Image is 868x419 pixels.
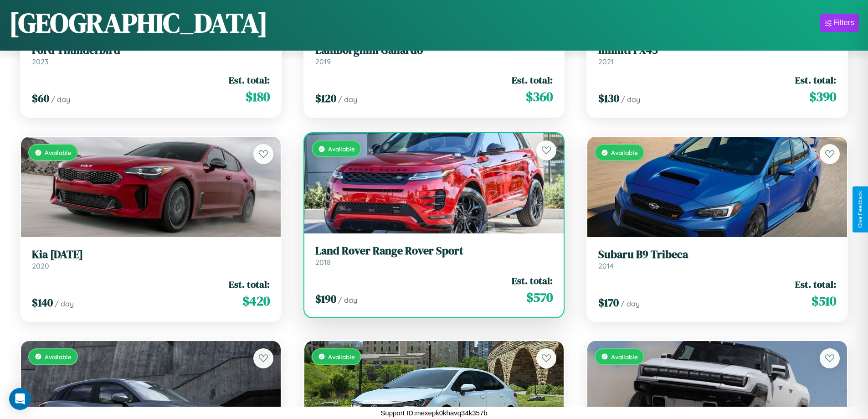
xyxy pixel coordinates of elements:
span: Est. total: [795,73,836,87]
span: $ 570 [526,288,553,306]
a: Land Rover Range Rover Sport2018 [315,244,553,267]
span: / day [621,299,640,308]
span: Available [45,149,72,156]
span: Est. total: [512,73,553,87]
span: / day [51,95,70,104]
span: / day [621,95,640,104]
span: Est. total: [229,73,270,87]
span: Est. total: [795,278,836,291]
span: Est. total: [512,274,553,287]
span: / day [338,95,357,104]
span: Available [611,149,638,156]
h3: Lamborghini Gallardo [315,44,553,57]
div: Give Feedback [857,191,863,228]
span: $ 140 [32,295,53,310]
h3: Infiniti FX45 [598,44,836,57]
span: Est. total: [229,278,270,291]
span: $ 390 [809,88,836,106]
span: $ 510 [812,292,836,310]
button: Filters [820,14,859,32]
span: Available [328,145,355,153]
span: 2018 [315,258,331,267]
h3: Kia [DATE] [32,248,270,261]
span: 2023 [32,57,48,66]
a: Ford Thunderbird2023 [32,44,270,66]
span: Available [328,353,355,361]
h3: Land Rover Range Rover Sport [315,244,553,258]
span: $ 190 [315,291,336,306]
span: 2014 [598,261,614,270]
span: / day [338,295,357,305]
span: $ 360 [526,88,553,106]
a: Infiniti FX452021 [598,44,836,66]
div: Filters [833,18,854,27]
h3: Subaru B9 Tribeca [598,248,836,261]
a: Subaru B9 Tribeca2014 [598,248,836,270]
h1: [GEOGRAPHIC_DATA] [9,4,268,41]
span: $ 420 [242,292,270,310]
span: Available [611,353,638,361]
div: Open Intercom Messenger [9,388,31,410]
span: 2020 [32,261,49,270]
span: Available [45,353,72,361]
a: Lamborghini Gallardo2019 [315,44,553,66]
a: Kia [DATE]2020 [32,248,270,270]
span: $ 60 [32,91,49,106]
h3: Ford Thunderbird [32,44,270,57]
span: / day [55,299,74,308]
span: 2021 [598,57,614,66]
span: $ 130 [598,91,619,106]
span: $ 180 [246,88,270,106]
span: 2019 [315,57,331,66]
span: $ 170 [598,295,619,310]
p: Support ID: mexepk0khavq34k357b [380,407,487,419]
span: $ 120 [315,91,336,106]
